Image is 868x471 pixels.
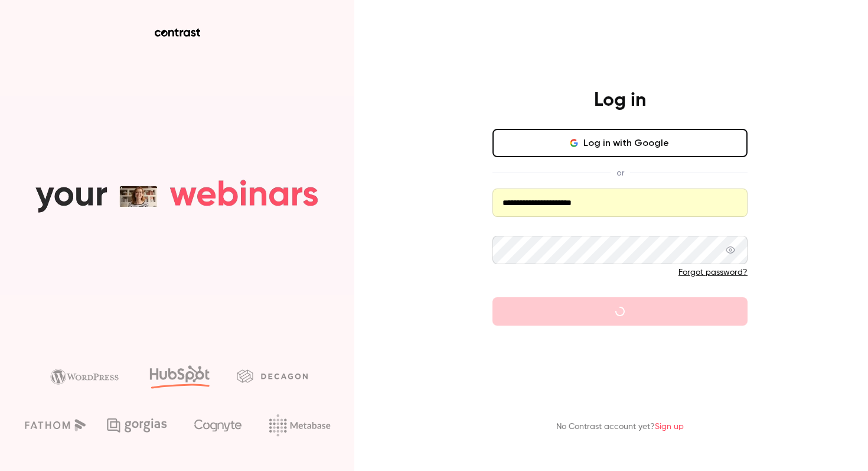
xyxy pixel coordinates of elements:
[655,423,684,431] a: Sign up
[678,268,748,277] a: Forgot password?
[611,167,630,179] span: or
[492,129,748,157] button: Log in with Google
[556,421,684,433] p: No Contrast account yet?
[237,369,308,382] img: decagon
[594,89,646,112] h4: Log in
